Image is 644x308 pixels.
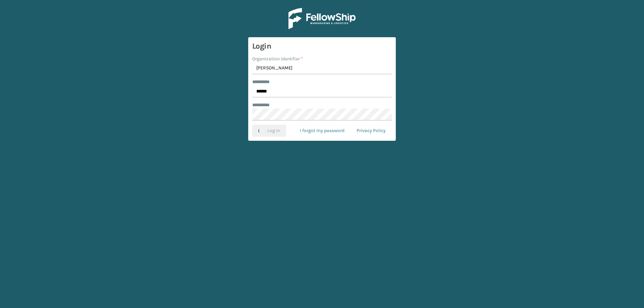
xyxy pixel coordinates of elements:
[294,125,351,137] a: I forgot my password
[351,125,392,137] a: Privacy Policy
[252,41,392,51] h3: Login
[252,55,303,62] label: Organization Identifier
[288,8,356,29] img: Logo
[252,125,286,137] button: Log In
